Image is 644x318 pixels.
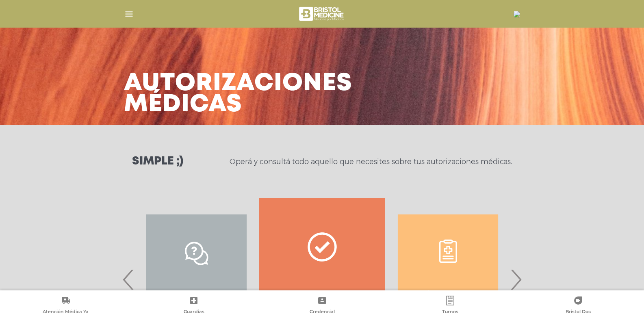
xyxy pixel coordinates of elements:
a: Bristol Doc [514,296,642,316]
a: Atención Médica Ya [2,296,130,316]
img: Cober_menu-lines-white.svg [124,9,134,19]
p: Operá y consultá todo aquello que necesites sobre tus autorizaciones médicas. [230,157,512,167]
img: bristol-medicine-blanco.png [298,4,346,24]
span: Atención Médica Ya [43,309,89,316]
span: Bristol Doc [566,309,591,316]
h3: Simple ;) [132,156,183,167]
h3: Autorizaciones médicas [124,73,352,115]
span: Guardias [184,309,204,316]
a: Credencial [258,296,386,316]
span: Credencial [310,309,335,316]
img: 15868 [514,11,520,17]
a: Turnos [386,296,514,316]
span: Turnos [442,309,458,316]
span: Previous [121,257,137,301]
a: Guardias [130,296,258,316]
span: Next [508,257,524,301]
